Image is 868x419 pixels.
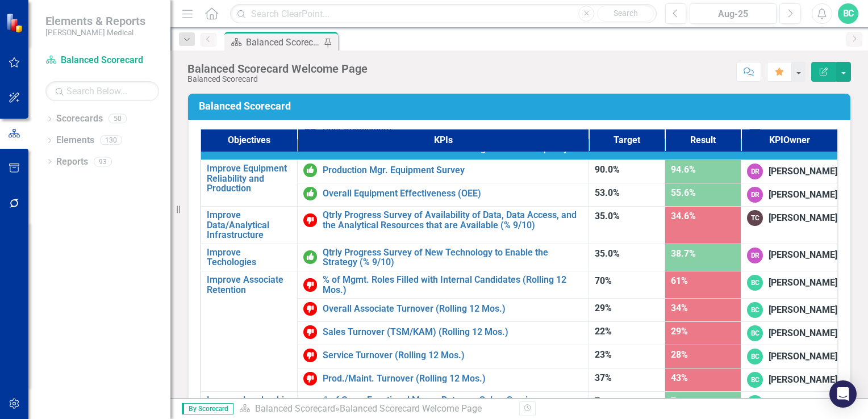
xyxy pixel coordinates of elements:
img: Below Target [303,325,317,339]
span: 43% [671,372,688,383]
div: [PERSON_NAME] [769,397,837,410]
div: [PERSON_NAME] [769,327,837,340]
div: [PERSON_NAME] [769,165,837,178]
span: 7 [595,396,600,407]
a: Improve Equipment Reliability and Production [207,164,291,194]
a: Qtrly Progress Survey of Availability of Data, Data Access, and the Analytical Resources that are... [323,210,583,230]
div: Balanced Scorecard Welcome Page [340,403,482,414]
img: On or Above Target [303,250,317,264]
td: Double-Click to Edit Right Click for Context Menu [297,183,589,206]
small: [PERSON_NAME] Medical [45,28,145,37]
div: DR [747,248,763,263]
div: 50 [108,114,127,124]
div: DR [747,164,763,179]
td: Double-Click to Edit Right Click for Context Menu [201,206,297,244]
td: Double-Click to Edit Right Click for Context Menu [297,206,589,244]
a: Qtrly Progress Survey of New Technology to Enable the Strategy (% 9/10) [323,248,583,267]
div: Open Intercom Messenger [829,380,857,408]
h3: Balanced Scorecard [199,100,844,112]
span: 53.0% [595,187,620,198]
img: ClearPoint Strategy [6,13,26,33]
td: Double-Click to Edit [741,206,838,244]
div: [PERSON_NAME] [769,249,837,262]
div: BC [747,325,763,341]
span: 38.7% [671,248,696,259]
span: 23% [595,349,612,360]
a: Balanced Scorecard [45,54,159,67]
img: On or Above Target [303,164,317,177]
img: Below Target [303,302,317,316]
div: [PERSON_NAME] [769,276,837,290]
td: Double-Click to Edit [741,244,838,271]
div: TC [747,210,763,226]
div: Balanced Scorecard Welcome Page [187,62,368,75]
span: Search [614,9,638,18]
td: Double-Click to Edit [741,299,838,322]
div: Balanced Scorecard [187,75,368,83]
button: BC [838,3,858,24]
img: Below Target [303,372,317,386]
td: Double-Click to Edit Right Click for Context Menu [297,392,589,419]
div: [PERSON_NAME] [769,212,837,225]
div: 130 [100,136,122,145]
span: 35.0% [595,211,620,221]
span: 29% [671,326,688,337]
img: Below Target [303,213,317,227]
a: Overall Associate Turnover (Rolling 12 Mos.) [323,304,583,314]
a: Improve Data/Analytical Infrastructure [207,210,291,240]
a: Reports [56,156,88,169]
div: BC [747,349,763,364]
span: 94.6% [671,164,696,175]
td: Double-Click to Edit Right Click for Context Menu [201,244,297,271]
td: Double-Click to Edit Right Click for Context Menu [297,368,589,392]
button: Aug-25 [690,3,777,24]
a: Elements [56,134,94,147]
span: Elements & Reports [45,14,145,28]
div: DR [747,187,763,203]
div: BC [747,275,763,291]
td: Double-Click to Edit Right Click for Context Menu [297,345,589,368]
a: Scorecards [56,112,103,125]
td: Double-Click to Edit Right Click for Context Menu [297,322,589,345]
span: 28% [671,349,688,360]
span: 61% [671,275,688,286]
div: [PERSON_NAME] [769,304,837,317]
td: Double-Click to Edit Right Click for Context Menu [297,244,589,271]
a: Sales Turnover (TSM/KAM) (Rolling 12 Mos.) [323,327,583,337]
a: Improve Associate Retention [207,275,291,295]
span: 22% [595,326,612,337]
span: 55.6% [671,187,696,198]
span: 34% [671,303,688,313]
div: BC [747,372,763,388]
img: Below Target [303,349,317,362]
input: Search Below... [45,81,159,101]
a: Production Mgr. Equipment Survey [323,165,583,175]
span: 35.0% [595,248,620,259]
div: Balanced Scorecard Welcome Page [246,35,321,49]
td: Double-Click to Edit Right Click for Context Menu [297,271,589,298]
img: Below Target [303,278,317,292]
span: 90.0% [595,164,620,175]
td: Double-Click to Edit [741,160,838,183]
a: Balanced Scorecard [255,403,335,414]
a: Prod./Maint. Turnover (Rolling 12 Mos.) [323,374,583,384]
td: Double-Click to Edit [741,392,838,419]
td: Double-Click to Edit Right Click for Context Menu [201,160,297,206]
td: Double-Click to Edit [741,183,838,206]
div: BC [747,395,763,411]
input: Search ClearPoint... [230,4,657,24]
td: Double-Click to Edit [741,271,838,298]
a: Overall Equipment Effectiveness (OEE) [323,188,583,199]
td: Double-Click to Edit [741,322,838,345]
span: 7 [671,396,676,407]
td: Double-Click to Edit Right Click for Context Menu [297,160,589,183]
div: [PERSON_NAME] [769,374,837,387]
img: On or Above Target [303,187,317,200]
div: 93 [94,157,112,166]
a: Improve Techologies [207,248,291,267]
span: By Scorecard [182,403,233,414]
a: # of Cross Functional Moves Between Sales, Service, Production, or Home Office Functions (Rolling... [323,395,583,415]
a: % of Mgmt. Roles Filled with Internal Candidates (Rolling 12 Mos.) [323,275,583,295]
td: Double-Click to Edit [741,368,838,392]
